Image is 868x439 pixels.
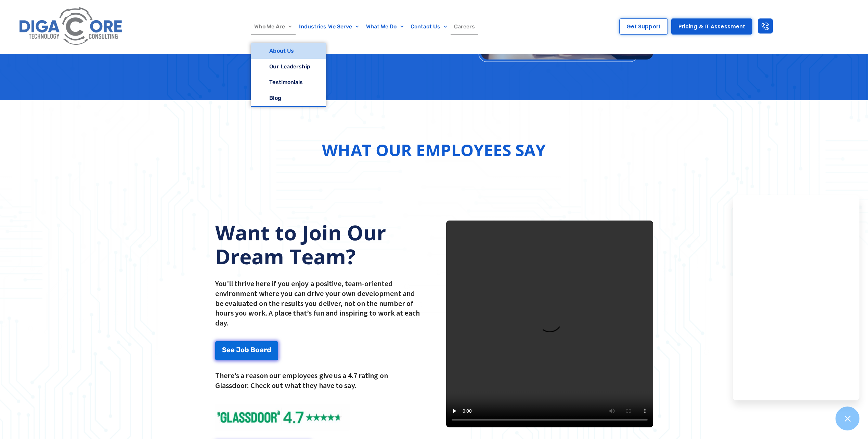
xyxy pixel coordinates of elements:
[251,59,326,75] a: Our Leadership
[215,371,422,390] p: There’s a reason our employees give us a 4.7 rating on Glassdoor. Check out what they have to say.
[250,346,255,353] span: B
[267,346,271,353] span: d
[451,19,479,35] a: Careers
[231,346,235,353] span: e
[167,19,562,35] nav: Menu
[251,75,326,90] a: Testimonials
[626,24,661,29] span: Get Support
[251,43,326,107] ul: Who We Are
[215,221,422,268] h2: Want to Join Our Dream Team?
[322,138,546,162] h2: What Our Employees Say
[215,404,350,431] img: Glassdoor Reviews
[251,90,326,106] a: Blog
[215,279,422,328] p: You'll thrive here if you enjoy a positive, team-oriented environment where you can drive your ow...
[255,346,259,353] span: o
[619,18,668,35] a: Get Support
[678,24,745,29] span: Pricing & IT Assessment
[251,19,295,35] a: Who We Are
[222,346,226,353] span: S
[251,43,326,59] a: About Us
[363,19,407,35] a: What We Do
[260,346,264,353] span: a
[671,18,752,35] a: Pricing & IT Assessment
[296,19,363,35] a: Industries We Serve
[236,346,241,353] span: J
[16,3,126,50] img: Digacore logo 1
[241,346,245,353] span: o
[245,346,249,353] span: b
[215,341,278,360] a: See Job Board
[407,19,451,35] a: Contact Us
[264,346,267,353] span: r
[226,346,231,353] span: e
[733,195,859,400] iframe: Chatgenie Messenger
